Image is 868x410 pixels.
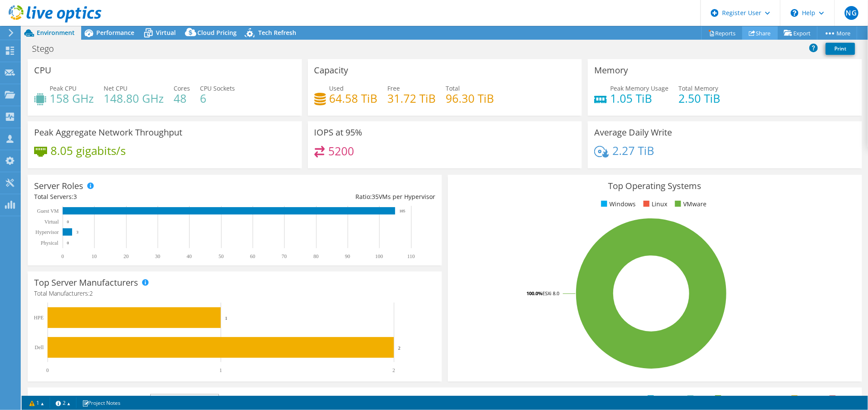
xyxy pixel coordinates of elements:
span: Total [446,84,460,92]
span: Virtual [156,28,176,37]
text: 60 [250,253,255,259]
span: Cores [174,84,190,92]
a: Project Notes [76,397,127,408]
a: Export [777,26,817,40]
div: Total Servers: [34,192,234,202]
text: 90 [345,253,350,259]
svg: \n [791,9,798,17]
h4: 6 [200,94,235,103]
a: More [817,26,857,40]
span: CPU Sockets [200,84,235,92]
h3: Server Roles [34,181,83,191]
tspan: ESXi 8.0 [542,290,559,296]
h4: 2.27 TiB [612,146,654,155]
h3: Memory [594,66,628,75]
text: 0 [67,220,69,224]
span: IOPS [151,394,219,405]
text: 20 [124,253,129,259]
h3: Top Server Manufacturers [34,278,138,287]
li: Linux [641,199,667,209]
h3: Peak Aggregate Network Throughput [34,128,182,137]
text: 70 [282,253,287,259]
text: HPE [34,315,44,321]
h3: Average Daily Write [594,128,672,137]
li: Windows [599,199,636,209]
h4: Total Manufacturers: [34,289,435,298]
text: 10 [92,253,97,259]
h4: 64.58 TiB [329,94,378,103]
h3: Top Operating Systems [454,181,855,191]
a: Share [742,26,778,40]
text: 1 [225,315,228,321]
text: 80 [314,253,319,259]
span: Environment [37,28,75,37]
text: 2 [398,345,401,350]
span: Peak CPU [50,84,76,92]
tspan: 100.0% [526,290,542,296]
a: 1 [23,397,50,408]
text: 50 [219,253,224,259]
span: 35 [372,192,379,201]
text: Guest VM [37,208,59,214]
a: Reports [701,26,743,40]
h4: 1.05 TiB [610,94,668,103]
span: Net CPU [104,84,127,92]
span: Performance [96,28,134,37]
li: Memory [646,394,680,404]
text: Hypervisor [35,229,59,235]
text: 30 [155,253,160,259]
span: Used [329,84,344,92]
text: 1 [219,367,222,373]
a: 2 [50,397,76,408]
text: Virtual [44,219,59,225]
span: 2 [89,289,93,297]
h4: 96.30 TiB [446,94,494,103]
span: Free [388,84,400,92]
li: VMware [673,199,706,209]
h4: 5200 [328,146,354,156]
text: 2 [393,367,395,373]
span: Cloud Pricing [197,28,237,37]
text: 105 [399,209,405,213]
span: 3 [73,192,77,201]
text: 40 [187,253,192,259]
text: 0 [61,253,64,259]
h4: 2.50 TiB [678,94,720,103]
text: 3 [76,230,79,234]
text: 100 [375,253,383,259]
h4: 48 [174,94,190,103]
h4: 31.72 TiB [388,94,436,103]
h3: CPU [34,66,51,75]
li: Latency [789,394,822,404]
h3: Capacity [314,66,348,75]
li: IOPS [827,394,851,404]
li: CPU [685,394,707,404]
text: Dell [35,344,44,350]
h4: 148.80 GHz [104,94,164,103]
a: Print [826,43,855,55]
h4: 158 GHz [50,94,94,103]
text: Physical [41,240,58,246]
span: Peak Memory Usage [610,84,668,92]
h4: 8.05 gigabits/s [51,146,126,155]
text: 0 [46,367,49,373]
text: 110 [407,253,415,259]
div: Ratio: VMs per Hypervisor [234,192,435,202]
li: Network Throughput [713,394,784,404]
text: 0 [67,241,69,245]
span: Total Memory [678,84,718,92]
h3: IOPS at 95% [314,128,363,137]
span: Tech Refresh [258,28,296,37]
h1: Stego [28,44,67,54]
span: NG [845,6,858,20]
